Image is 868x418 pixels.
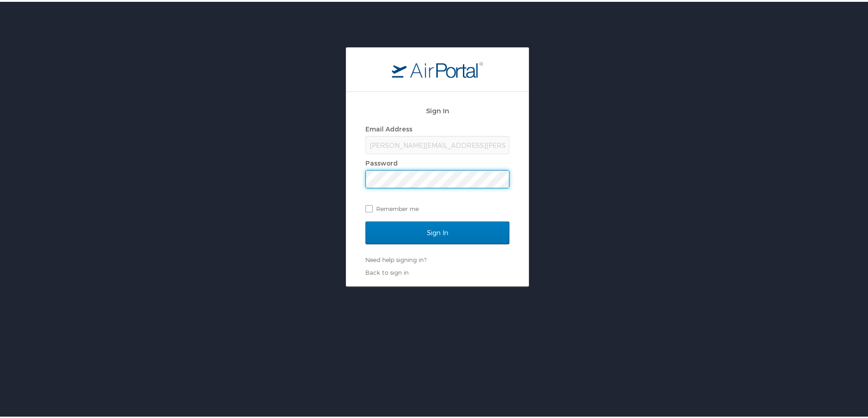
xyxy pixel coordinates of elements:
input: Sign In [365,220,509,242]
label: Email Address [365,123,412,131]
h2: Sign In [365,104,509,114]
img: logo [392,60,483,76]
label: Password [365,157,398,165]
a: Back to sign in [365,267,409,274]
label: Remember me [365,200,509,214]
a: Need help signing in? [365,254,426,262]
